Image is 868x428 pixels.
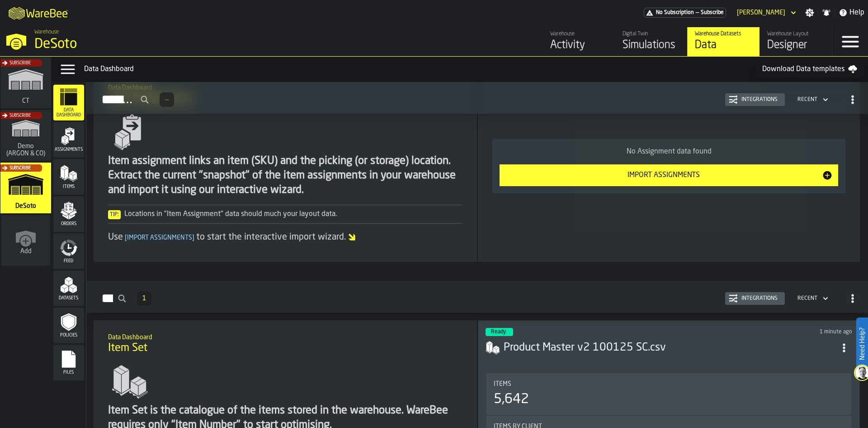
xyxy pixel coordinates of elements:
[542,27,615,56] a: link-to-/wh/i/53489ce4-9a4e-4130-9411-87a947849922/feed/
[725,93,785,106] button: button-Integrations
[797,96,817,103] div: DropdownMenuValue-4
[687,27,759,56] a: link-to-/wh/i/53489ce4-9a4e-4130-9411-87a947849922/data
[656,10,694,16] span: No Subscription
[832,27,868,56] label: button-toggle-Menu
[486,373,851,415] div: stat-Items
[644,8,726,18] div: Menu Subscription
[101,327,470,360] div: title-Item Set
[125,235,127,241] span: [
[797,295,817,302] div: DropdownMenuValue-4
[684,329,852,335] div: Updated: 10/3/2025, 3:27:45 PM Created: 10/3/2025, 3:27:11 PM
[108,332,463,341] h2: Sub Title
[494,391,529,408] div: 5,642
[494,380,511,388] span: Items
[737,9,785,16] div: DropdownMenuValue-Shalini Coutinho
[86,82,868,114] h2: button-Assignments
[494,380,844,388] div: Title
[53,184,84,189] span: Items
[53,308,84,344] li: menu Policies
[53,147,84,152] span: Assignments
[738,295,781,302] div: Integrations
[86,281,868,313] h2: button-Items
[478,71,860,262] div: ItemListCard-
[759,27,832,56] a: link-to-/wh/i/53489ce4-9a4e-4130-9411-87a947849922/designer
[133,291,155,306] div: ButtonLoadMore-Load More-Prev-First-Last
[108,210,121,219] span: Tip:
[165,96,169,103] span: —
[701,10,724,16] span: Subscribe
[9,166,31,171] span: Subscribe
[192,235,194,241] span: ]
[53,270,84,307] li: menu Datasets
[108,231,463,244] div: Use to start the interactive import wizard.
[505,170,822,181] div: Import Assignments
[1,215,50,268] a: link-to-/wh/new
[53,233,84,269] li: menu Feed
[623,31,680,37] div: Digital Twin
[818,8,835,17] label: button-toggle-Notifications
[94,71,477,262] div: ItemListCard-
[794,94,830,105] div: DropdownMenuValue-4
[34,36,278,53] div: DeSoto
[486,328,513,336] div: status-3 2
[695,38,752,53] div: Data
[550,38,608,53] div: Activity
[108,209,463,220] div: Locations in "Item Assignment" data should much your layout data.
[733,7,798,18] div: DropdownMenuValue-Shalini Coutinho
[0,163,51,215] a: link-to-/wh/i/53489ce4-9a4e-4130-9411-87a947849922/simulations
[53,333,84,338] span: Policies
[53,370,84,375] span: Files
[767,38,825,53] div: Designer
[142,295,146,302] span: 1
[108,154,463,197] div: Item assignment links an item (SKU) and the picking (or storage) location. Extract the current "s...
[156,92,178,107] div: ButtonLoadMore-Load More-Prev-First-Last
[84,64,755,75] div: Data Dashboard
[755,60,864,78] a: Download Data templates
[108,341,147,356] span: Item Set
[20,248,32,255] span: Add
[55,60,80,78] label: button-toggle-Data Menu
[696,10,699,16] span: —
[849,7,864,18] span: Help
[725,292,785,305] button: button-Integrations
[500,164,838,186] button: button-Import Assignments
[53,259,84,264] span: Feed
[0,58,51,110] a: link-to-/wh/i/311453a2-eade-4fd3-b522-1ff6a7eba4ba/simulations
[53,221,84,226] span: Orders
[53,345,84,381] li: menu Files
[504,341,836,355] h3: Product Master v2 100125 SC.csv
[53,159,84,195] li: menu Items
[802,8,818,17] label: button-toggle-Settings
[644,8,726,18] a: link-to-/wh/i/53489ce4-9a4e-4130-9411-87a947849922/pricing/
[738,96,781,103] div: Integrations
[53,122,84,158] li: menu Assignments
[9,61,31,66] span: Subscribe
[123,235,196,241] span: Import Assignments
[835,7,868,18] label: button-toggle-Help
[794,293,830,304] div: DropdownMenuValue-4
[623,38,680,53] div: Simulations
[53,196,84,232] li: menu Orders
[491,329,506,335] span: Ready
[500,146,838,157] div: No Assignment data found
[34,29,59,35] span: Warehouse
[53,296,84,301] span: Datasets
[695,31,752,37] div: Warehouse Datasets
[0,110,51,163] a: link-to-/wh/i/f4b48827-899b-4d27-9478-094b6b2bfdee/simulations
[857,318,867,369] label: Need Help?
[767,31,825,37] div: Warehouse Layout
[9,113,31,118] span: Subscribe
[615,27,687,56] a: link-to-/wh/i/53489ce4-9a4e-4130-9411-87a947849922/simulations
[53,85,84,121] li: menu Data Dashboard
[550,31,608,37] div: Warehouse
[53,108,84,118] span: Data Dashboard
